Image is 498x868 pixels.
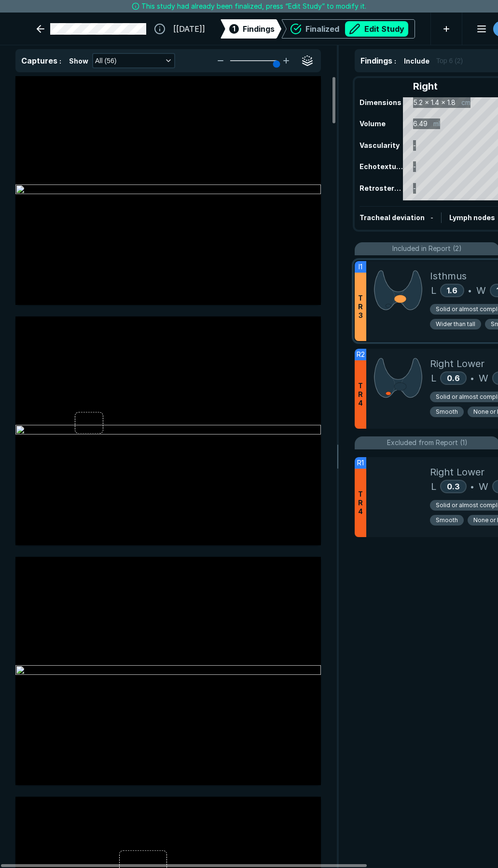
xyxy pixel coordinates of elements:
[431,479,436,494] span: L
[404,56,429,66] span: Include
[358,381,363,408] span: T R 4
[479,479,488,494] span: W
[95,55,116,66] span: All (56)
[358,294,363,320] span: T R 3
[476,283,486,298] span: W
[15,665,321,677] img: b4b0bc92-476b-4b2d-b80d-363e07dfb634
[430,213,433,222] span: -
[358,490,363,516] span: T R 4
[15,184,321,196] img: f5b603fa-31fc-4e17-a33a-0db0a980a832
[431,283,436,298] span: L
[449,213,495,222] span: Lymph nodes
[387,437,468,448] span: Excluded from Report (1)
[479,371,488,385] span: W
[15,425,321,436] img: 46082876-cdcd-452c-8696-034f10b3560d
[221,19,281,39] div: 1Findings
[15,18,23,39] a: See-Mode Logo
[447,482,460,491] span: 0.3
[243,23,275,35] span: Findings
[173,23,205,35] span: [[DATE]]
[447,286,457,295] span: 1.6
[59,57,61,65] span: :
[345,21,408,37] button: Edit Study
[436,320,475,329] span: Wider than tall
[21,56,57,66] span: Captures
[233,24,235,34] span: 1
[305,21,408,37] div: Finalized
[374,356,422,399] img: +Jrsr+AAAABklEQVQDADPAkLqfpnrpAAAAAElFTkSuQmCC
[430,356,484,371] span: Right Lower
[430,269,467,283] span: Isthmus
[360,56,392,66] span: Findings
[359,262,362,272] span: I1
[357,349,365,360] span: R2
[436,408,458,416] span: Smooth
[468,285,471,296] span: •
[436,516,458,525] span: Smooth
[470,481,474,492] span: •
[374,269,422,312] img: ChJuAAAABklEQVQDAN8SsroqsCMXAAAAAElFTkSuQmCC
[470,372,474,384] span: •
[392,243,462,254] span: Included in Report (2)
[431,371,436,385] span: L
[436,55,463,66] span: Top 6 (2)
[447,373,460,383] span: 0.6
[357,458,364,468] span: R1
[281,19,415,39] div: FinalizedEdit Study
[360,213,425,222] span: Tracheal deviation
[69,56,88,66] span: Show
[394,57,396,65] span: :
[430,465,484,479] span: Right Lower
[141,1,366,12] span: This study had already been finalized, press “Edit Study” to modify it.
